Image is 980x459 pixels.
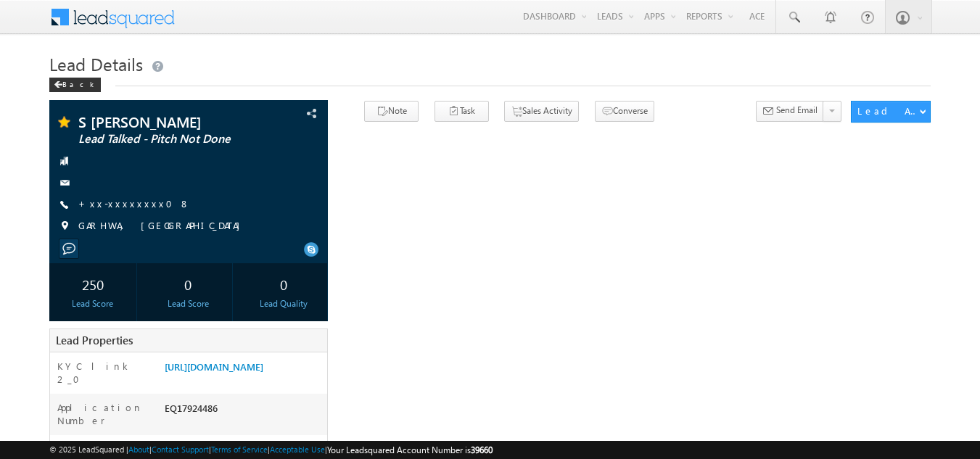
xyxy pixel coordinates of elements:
div: Back [49,78,101,92]
span: Lead Talked - Pitch Not Done [78,132,250,146]
span: S [PERSON_NAME] [78,115,250,129]
a: About [128,444,149,454]
span: 39660 [471,444,493,455]
button: Send Email [756,101,824,122]
a: [URL][DOMAIN_NAME] [165,360,263,373]
label: Application Number [57,401,151,427]
button: Sales Activity [504,101,579,122]
button: Converse [595,101,654,122]
div: 250 [53,270,133,297]
button: Task [435,101,489,122]
a: Contact Support [152,444,209,454]
label: KYC link 2_0 [57,360,151,386]
a: Back [49,77,108,89]
a: +xx-xxxxxxxx08 [78,197,190,210]
span: © 2025 LeadSquared | | | | | [49,443,493,457]
div: Lead Score [53,297,133,310]
span: GARHWA, [GEOGRAPHIC_DATA] [78,219,247,233]
div: Lead Score [148,297,228,310]
div: EQ17924486 [161,401,328,421]
button: Lead Actions [851,101,931,123]
div: Lead Actions [857,104,919,117]
div: Lead Quality [243,297,324,310]
span: Send Email [776,104,818,117]
a: Acceptable Use [270,444,325,454]
span: Your Leadsquared Account Number is [327,444,493,455]
span: Lead Properties [56,333,133,347]
a: Terms of Service [211,444,268,454]
div: 0 [243,270,324,297]
button: Note [364,101,419,122]
div: 0 [148,270,228,297]
span: Lead Details [49,52,143,75]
